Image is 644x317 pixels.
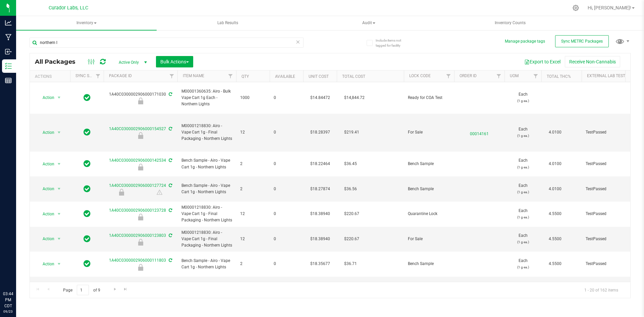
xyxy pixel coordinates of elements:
[168,208,172,213] span: Sync from Compliance System
[37,234,55,244] span: Action
[587,73,640,78] a: External Lab Test Result
[37,259,55,269] span: Action
[408,161,450,167] span: Bench Sample
[443,70,454,82] a: Filter
[274,186,299,192] span: 0
[181,88,232,108] span: M00001360635: Airo - Bulk Vape Cart 1g Each - Northern Lights
[55,209,63,219] span: select
[508,208,537,220] span: Each
[240,95,266,101] span: 1000
[181,204,232,224] span: M00001218830: Airo - Vape Cart 1g - Final Packaging - Northern Lights
[275,74,295,79] a: Available
[3,291,13,309] p: 03:44 PM CDT
[5,48,12,55] inline-svg: Inbound
[37,184,55,194] span: Action
[508,258,537,270] span: Each
[299,16,439,30] a: Audit
[103,91,178,104] div: 1A40C0300002906000171030
[408,95,450,101] span: Ready for COA Test
[84,234,91,244] span: In Sync
[572,5,580,11] div: Manage settings
[341,209,363,219] span: $220.67
[57,285,106,295] span: Page of 9
[408,261,450,267] span: Bench Sample
[5,77,12,84] inline-svg: Reports
[109,233,166,238] a: 1A40C0300002906000123803
[409,73,431,78] a: Lock Code
[376,38,409,48] span: Include items not tagged for facility
[35,74,67,79] div: Actions
[303,227,337,252] td: $18.38940
[545,209,565,219] span: 4.5500
[565,56,620,67] button: Receive Non-Cannabis
[181,157,232,170] span: Bench Sample - Airo - Vape Cart 1g - Northern Lights
[55,234,63,244] span: select
[508,264,537,270] p: (1 g ea.)
[37,209,55,219] span: Action
[296,38,300,46] span: Clear
[341,159,360,169] span: $36.45
[555,35,609,47] button: Sync METRC Packages
[103,189,141,196] div: Bench Sample
[508,98,537,104] p: (1 g ea.)
[274,236,299,242] span: 0
[103,239,178,246] div: For Sale
[505,39,545,44] button: Manage package tags
[160,59,189,64] span: Bulk Actions
[510,73,519,78] a: UOM
[341,234,363,244] span: $220.67
[588,5,631,10] span: Hi, [PERSON_NAME]!
[37,93,55,102] span: Action
[84,93,91,102] span: In Sync
[109,126,166,131] a: 1A40C0300002906000154527
[7,263,27,283] iframe: Resource center
[240,211,266,217] span: 12
[103,264,178,271] div: Bench Sample
[579,285,624,295] span: 1 - 20 of 162 items
[84,159,91,168] span: In Sync
[341,184,360,194] span: $36.56
[341,127,363,137] span: $219.41
[181,182,232,195] span: Bench Sample - Airo - Vape Cart 1g - Northern Lights
[208,20,247,26] span: Lab Results
[109,183,166,188] a: 1A40C0300002906000127724
[20,262,28,270] iframe: Resource center unread badge
[181,258,232,270] span: Bench Sample - Airo - Vape Cart 1g - Northern Lights
[303,176,337,202] td: $18.27874
[5,34,12,41] inline-svg: Manufacturing
[55,159,63,169] span: select
[168,126,172,131] span: Sync from Compliance System
[168,183,172,188] span: Sync from Compliance System
[508,214,537,220] p: (1 g ea.)
[342,74,365,79] a: Total Cost
[530,70,541,82] a: Filter
[156,56,193,67] button: Bulk Actions
[3,309,13,314] p: 09/23
[274,211,299,217] span: 0
[110,285,120,294] a: Go to the next page
[508,239,537,245] p: (1 g ea.)
[181,229,232,249] span: M00001218830: Airo - Vape Cart 1g - Final Packaging - Northern Lights
[55,93,63,102] span: select
[547,74,571,79] a: Total THC%
[225,70,236,82] a: Filter
[440,16,581,30] a: Inventory Counts
[545,234,565,244] span: 4.5500
[240,161,266,167] span: 2
[508,91,537,104] span: Each
[84,209,91,218] span: In Sync
[341,93,368,103] span: $14,844.72
[240,236,266,242] span: 12
[508,133,537,139] p: (1 g ea.)
[408,211,450,217] span: Quarantine Lock
[309,74,329,79] a: Unit Cost
[77,285,89,295] input: 1
[84,259,91,268] span: In Sync
[5,63,12,69] inline-svg: Inventory
[168,233,172,238] span: Sync from Compliance System
[408,236,450,242] span: For Sale
[303,114,337,152] td: $18.28397
[303,82,337,114] td: $14.84472
[55,184,63,194] span: select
